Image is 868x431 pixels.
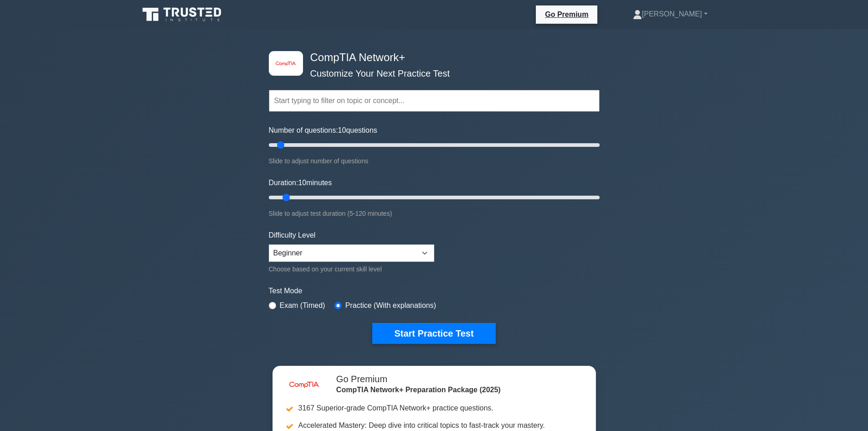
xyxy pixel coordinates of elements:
label: Number of questions: questions [269,125,377,136]
label: Difficulty Level [269,230,316,241]
label: Practice (With explanations) [345,300,436,311]
label: Exam (Timed) [280,300,325,311]
a: [PERSON_NAME] [611,5,729,23]
a: Go Premium [539,9,594,20]
h4: CompTIA Network+ [307,51,555,64]
label: Test Mode [269,286,600,296]
span: 10 [338,126,346,134]
div: Slide to adjust number of questions [269,156,600,166]
input: Start typing to filter on topic or concept... [269,90,600,112]
label: Duration: minutes [269,177,332,188]
div: Choose based on your current skill level [269,264,434,275]
button: Start Practice Test [372,323,495,344]
div: Slide to adjust test duration (5-120 minutes) [269,208,600,219]
span: 10 [298,179,306,187]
